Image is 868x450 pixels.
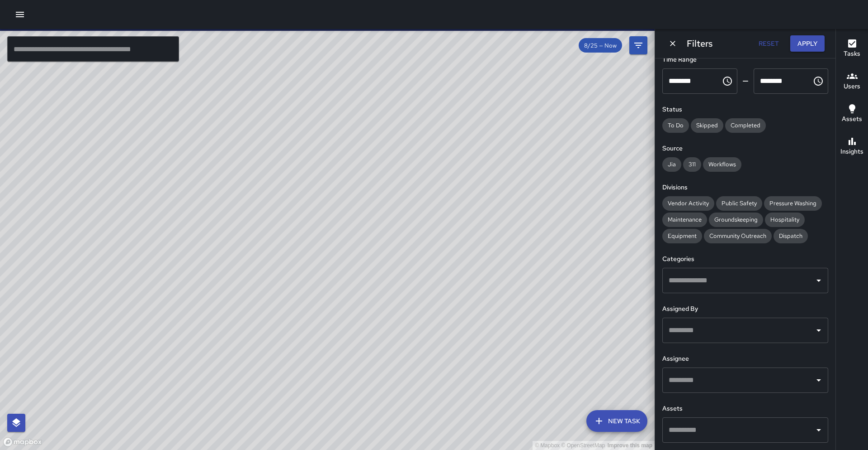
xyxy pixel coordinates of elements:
[691,121,723,129] span: Skipped
[629,36,647,54] button: Filters
[662,118,689,133] div: To Do
[703,160,741,168] span: Workflows
[764,199,822,207] span: Pressure Washing
[844,49,860,59] h6: Tasks
[662,354,828,364] h6: Assignee
[790,35,825,52] button: Apply
[662,196,714,211] div: Vendor Activity
[844,82,860,92] h6: Users
[836,98,868,131] button: Assets
[725,118,766,133] div: Completed
[662,213,707,227] div: Maintenance
[687,36,712,51] h6: Filters
[840,147,863,157] h6: Insights
[774,232,808,240] span: Dispatch
[812,274,825,287] button: Open
[709,216,763,223] span: Groundskeeping
[765,213,805,227] div: Hospitality
[691,118,723,133] div: Skipped
[774,229,808,243] div: Dispatch
[683,157,701,172] div: 311
[754,35,783,52] button: Reset
[662,183,828,193] h6: Divisions
[809,72,827,90] button: Choose time, selected time is 11:59 PM
[662,254,828,264] h6: Categories
[836,65,868,98] button: Users
[812,324,825,337] button: Open
[662,199,714,207] span: Vendor Activity
[765,216,805,223] span: Hospitality
[662,232,702,240] span: Equipment
[812,424,825,436] button: Open
[662,144,828,154] h6: Source
[842,114,862,124] h6: Assets
[662,160,681,168] span: Jia
[579,42,622,49] span: 8/25 — Now
[725,121,766,129] span: Completed
[662,404,828,414] h6: Assets
[718,72,736,90] button: Choose time, selected time is 12:00 AM
[764,196,822,211] div: Pressure Washing
[662,121,689,129] span: To Do
[662,105,828,115] h6: Status
[662,216,707,223] span: Maintenance
[683,160,701,168] span: 311
[586,410,647,432] button: New Task
[716,196,762,211] div: Public Safety
[662,229,702,243] div: Equipment
[836,33,868,65] button: Tasks
[666,37,679,50] button: Dismiss
[704,232,772,240] span: Community Outreach
[716,199,762,207] span: Public Safety
[704,229,772,243] div: Community Outreach
[662,157,681,172] div: Jia
[709,213,763,227] div: Groundskeeping
[836,131,868,163] button: Insights
[812,374,825,387] button: Open
[662,55,828,65] h6: Time Range
[703,157,741,172] div: Workflows
[662,304,828,314] h6: Assigned By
